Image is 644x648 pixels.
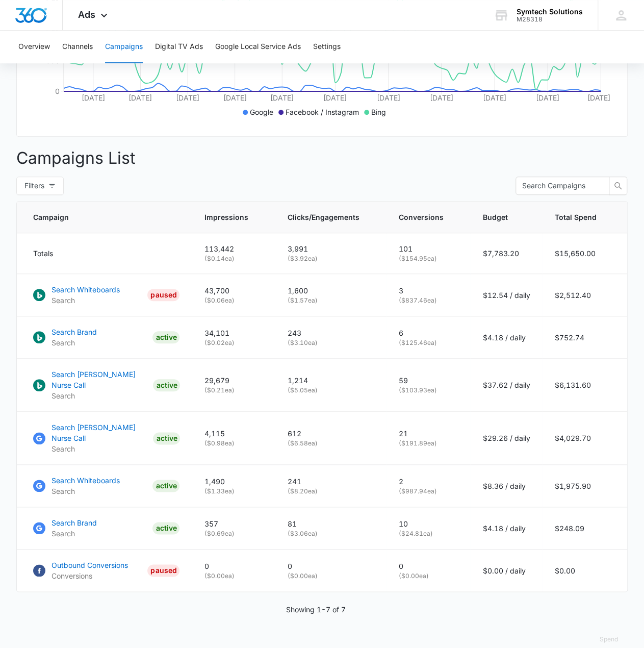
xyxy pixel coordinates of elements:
[33,212,165,222] span: Campaign
[517,16,583,23] div: account id
[398,243,458,254] p: 101
[609,182,627,190] span: search
[33,289,45,301] img: Bing
[522,180,595,191] input: Search Campaigns
[287,296,374,305] p: ( $1.57 ea)
[398,439,458,448] p: ( $191.89 ea)
[398,386,458,395] p: ( $103.93 ea)
[287,529,374,538] p: ( $3.06 ea)
[287,338,374,347] p: ( $3.10 ea)
[482,380,530,390] p: $37.62 / daily
[147,289,179,301] div: PAUSED
[398,561,458,571] p: 0
[176,93,199,102] tspan: [DATE]
[287,285,374,296] p: 1,600
[554,212,596,222] span: Total Spend
[152,522,179,534] div: ACTIVE
[33,560,180,581] a: FacebookOutbound ConversionsConversionsPAUSED
[287,375,374,386] p: 1,214
[398,476,458,487] p: 2
[204,375,263,386] p: 29,679
[33,422,180,454] a: Google AdsSearch [PERSON_NAME] Nurse CallSearchACTIVE
[204,561,263,571] p: 0
[51,327,97,337] p: Search Brand
[51,560,128,570] p: Outbound Conversions
[398,338,458,347] p: ( $125.46 ea)
[204,296,263,305] p: ( $0.06 ea)
[287,328,374,338] p: 243
[204,571,263,581] p: ( $0.00 ea)
[51,570,128,581] p: Conversions
[483,93,506,102] tspan: [DATE]
[16,146,628,170] p: Campaigns List
[33,248,180,259] div: Totals
[204,338,263,347] p: ( $0.02 ea)
[204,254,263,263] p: ( $0.14 ea)
[398,254,458,263] p: ( $154.95 ea)
[204,328,263,338] p: 34,101
[204,212,248,222] span: Impressions
[542,359,627,412] td: $6,131.60
[33,369,180,401] a: BingSearch [PERSON_NAME] Nurse CallSearchACTIVE
[51,369,149,390] p: Search [PERSON_NAME] Nurse Call
[204,518,263,529] p: 357
[536,93,559,102] tspan: [DATE]
[517,8,583,16] div: account name
[482,481,530,491] p: $8.36 / daily
[542,316,627,359] td: $752.74
[33,327,180,348] a: BingSearch BrandSearchACTIVE
[287,254,374,263] p: ( $3.92 ea)
[398,328,458,338] p: 6
[24,180,44,191] span: Filters
[204,439,263,448] p: ( $0.98 ea)
[287,561,374,571] p: 0
[542,274,627,316] td: $2,512.40
[377,93,400,102] tspan: [DATE]
[313,31,341,63] button: Settings
[286,604,346,615] p: Showing 1-7 of 7
[204,529,263,538] p: ( $0.69 ea)
[287,487,374,496] p: ( $8.20 ea)
[204,243,263,254] p: 113,442
[153,379,180,391] div: ACTIVE
[609,177,627,195] button: search
[287,476,374,487] p: 241
[152,331,179,343] div: ACTIVE
[51,528,97,539] p: Search
[430,93,453,102] tspan: [DATE]
[398,529,458,538] p: ( $24.81 ea)
[587,93,611,102] tspan: [DATE]
[287,439,374,448] p: ( $6.58 ea)
[33,379,45,391] img: Bing
[204,428,263,439] p: 4,115
[482,212,515,222] span: Budget
[51,337,97,348] p: Search
[204,487,263,496] p: ( $1.33 ea)
[33,475,180,496] a: Google AdsSearch WhiteboardsSearchACTIVE
[398,487,458,496] p: ( $987.94 ea)
[542,465,627,507] td: $1,975.90
[204,476,263,487] p: 1,490
[323,93,347,102] tspan: [DATE]
[51,295,120,306] p: Search
[51,475,120,486] p: Search Whiteboards
[152,480,179,492] div: ACTIVE
[287,518,374,529] p: 81
[33,432,45,444] img: Google Ads
[51,390,149,401] p: Search
[482,248,530,259] p: $7,783.20
[223,93,246,102] tspan: [DATE]
[33,522,45,534] img: Google Ads
[204,386,263,395] p: ( $0.21 ea)
[287,212,359,222] span: Clicks/Engagements
[482,565,530,576] p: $0.00 / daily
[51,443,149,454] p: Search
[51,284,120,295] p: Search Whiteboards
[105,31,143,63] button: Campaigns
[51,517,97,528] p: Search Brand
[46,56,60,65] tspan: 950
[542,550,627,592] td: $0.00
[55,87,60,95] tspan: 0
[398,428,458,439] p: 21
[482,433,530,443] p: $29.26 / daily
